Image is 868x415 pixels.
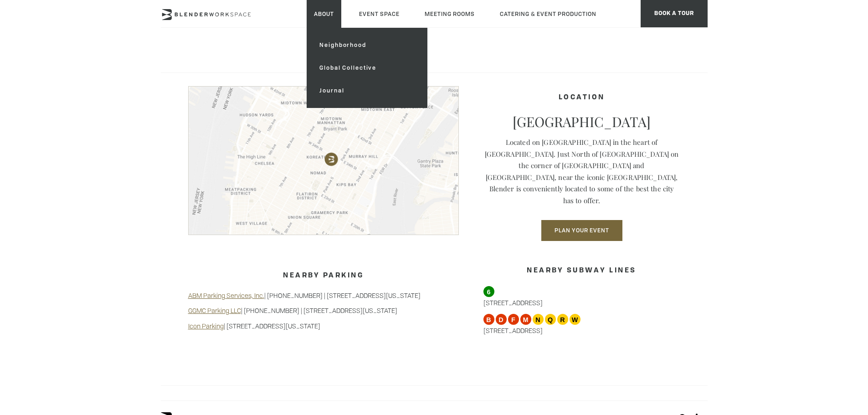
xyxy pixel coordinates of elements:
h3: Nearby Parking [188,267,459,285]
iframe: Chat Widget [704,298,868,415]
p: | [STREET_ADDRESS][US_STATE] [188,322,459,331]
a: Journal [312,79,421,102]
p: [STREET_ADDRESS] [483,286,680,307]
a: Icon Parking [188,322,224,330]
h4: Location [483,89,680,107]
p: Located on [GEOGRAPHIC_DATA] in the heart of [GEOGRAPHIC_DATA]. Just North of [GEOGRAPHIC_DATA] o... [483,137,680,206]
span: N [533,314,544,325]
span: M [520,314,531,325]
a: Neighborhood [312,34,421,56]
img: blender-map.jpg [188,86,459,235]
span: 6 [483,286,494,297]
h3: Nearby Subway Lines [483,262,680,280]
a: GGMC Parking LLC [188,306,241,315]
span: R [557,314,568,325]
span: B [483,314,494,325]
button: Plan Your Event [541,220,622,241]
span: Q [545,314,556,325]
span: D [496,314,507,325]
p: | [PHONE_NUMBER] | [STREET_ADDRESS][US_STATE] [188,306,459,315]
p: | [PHONE_NUMBER] | [STREET_ADDRESS][US_STATE] [188,291,459,300]
span: F [508,314,519,325]
a: ABM Parking Services, Inc. [188,291,264,300]
p: [STREET_ADDRESS] [483,314,680,335]
a: Global Collective [312,56,421,79]
span: W [570,314,580,325]
p: [GEOGRAPHIC_DATA] [483,113,680,130]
